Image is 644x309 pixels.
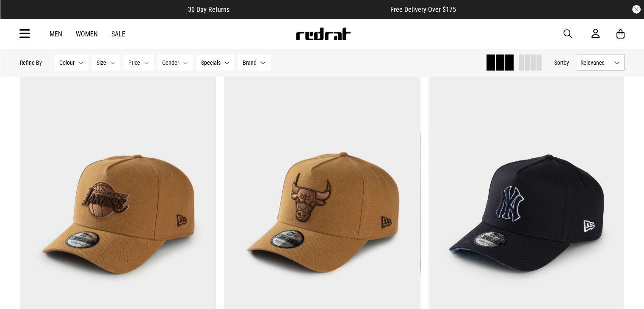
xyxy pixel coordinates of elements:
[162,59,179,66] span: Gender
[158,55,193,71] button: Gender
[564,59,569,66] span: by
[97,59,106,66] span: Size
[295,28,351,40] img: Redrat logo
[576,55,625,71] button: Relevance
[124,55,154,71] button: Price
[55,55,88,71] button: Colour
[390,6,456,14] span: Free Delivery Over $175
[128,59,140,66] span: Price
[201,59,221,66] span: Specials
[50,30,62,38] a: Men
[59,59,75,66] span: Colour
[111,30,125,38] a: Sale
[580,59,611,66] span: Relevance
[20,59,42,66] p: Refine By
[246,5,373,14] iframe: Customer reviews powered by Trustpilot
[196,55,235,71] button: Specials
[92,55,120,71] button: Size
[243,59,257,66] span: Brand
[76,30,98,38] a: Women
[238,55,271,71] button: Brand
[7,3,32,29] button: Open LiveChat chat widget
[554,58,569,68] button: Sortby
[188,6,229,14] span: 30 Day Returns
